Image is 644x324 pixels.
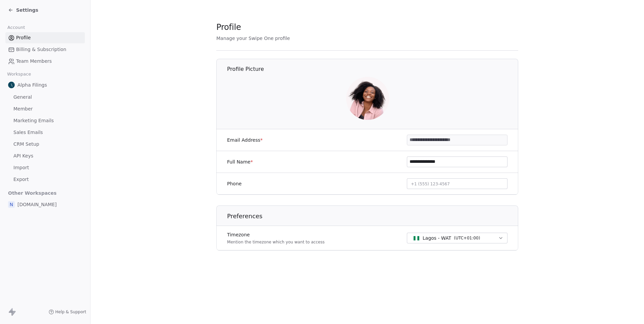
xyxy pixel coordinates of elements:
a: Settings [8,7,38,13]
span: +1 (555) 123-4567 [411,182,450,186]
span: Sales Emails [13,129,43,136]
span: Member [13,105,33,112]
label: Phone [227,180,241,187]
span: Marketing Emails [13,117,54,124]
span: Alpha Filings [17,82,47,88]
a: Import [5,162,85,173]
label: Full Name [227,158,253,165]
a: Profile [5,32,85,43]
span: [DOMAIN_NAME] [17,201,57,208]
p: Mention the timezone which you want to access [227,239,325,245]
label: Timezone [227,231,325,238]
span: Profile [16,34,31,41]
img: Alpha%20Filings%20Logo%20Favicon%20.png [8,82,15,88]
a: Team Members [5,56,85,67]
span: Workspace [4,69,34,79]
span: General [13,94,32,101]
a: Export [5,174,85,185]
span: Help & Support [55,309,86,315]
span: Lagos - WAT [423,235,451,241]
h1: Preferences [227,212,519,220]
button: +1 (555) 123-4567 [407,178,507,189]
span: Account [4,22,28,33]
a: Sales Emails [5,127,85,138]
span: ( UTC+01:00 ) [454,235,480,241]
span: Export [13,176,29,183]
span: N [8,201,15,208]
a: Help & Support [49,309,86,315]
a: Member [5,103,85,114]
a: Billing & Subscription [5,44,85,55]
span: Import [13,164,29,171]
span: Manage your Swipe One profile [216,36,290,41]
span: Profile [216,22,241,32]
button: Lagos - WAT(UTC+01:00) [407,233,507,243]
span: Billing & Subscription [16,46,66,53]
img: A%20Belema%20Headshot.png [346,77,389,120]
a: General [5,92,85,103]
h1: Profile Picture [227,65,519,73]
a: API Keys [5,150,85,161]
span: Other Workspaces [5,188,59,198]
span: Team Members [16,58,52,65]
a: Marketing Emails [5,115,85,126]
span: CRM Setup [13,141,39,148]
a: CRM Setup [5,139,85,150]
span: Settings [16,7,38,13]
label: Email Address [227,137,263,143]
span: API Keys [13,152,33,159]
